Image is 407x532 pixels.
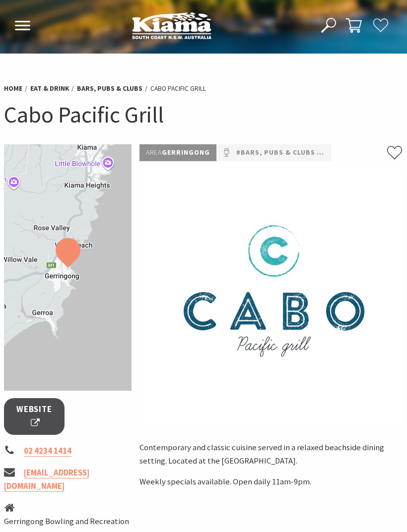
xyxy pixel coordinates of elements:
a: Bars, Pubs & Clubs [77,84,142,93]
span: Area [146,148,162,157]
span: Website [16,403,52,429]
a: [EMAIL_ADDRESS][DOMAIN_NAME] [4,468,89,492]
a: Home [4,84,22,93]
a: Website [4,398,65,434]
a: 02 4234 1414 [24,446,71,457]
a: Eat & Drink [30,84,69,93]
p: Contemporary and classic cuisine served in a relaxed beachside dining setting. Located at the [GE... [139,441,403,468]
li: Cabo Pacific Grill [150,83,206,94]
a: #Bars, Pubs & Clubs [236,147,315,158]
img: Kiama Logo [132,12,211,39]
h1: Cabo Pacific Grill [4,100,403,129]
p: Gerringong [139,144,216,161]
p: Weekly specials available. Open daily 11am-9pm. [139,475,403,489]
